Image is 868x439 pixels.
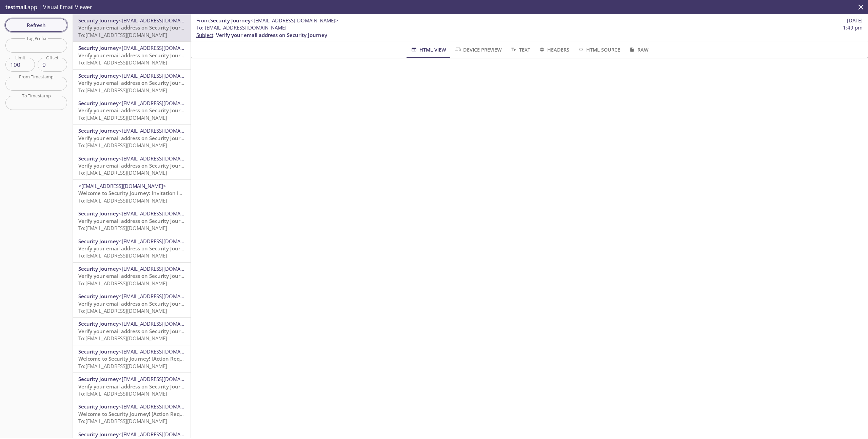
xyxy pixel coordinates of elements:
span: Security Journey [78,293,119,300]
span: To: [EMAIL_ADDRESS][DOMAIN_NAME] [78,142,167,149]
span: Verify your email address on Security Journey [78,24,190,31]
p: : [196,24,863,39]
span: Verify your email address on Security Journey [78,383,190,390]
span: Security Journey [78,44,119,51]
span: From [196,17,209,24]
span: Welcome to Security Journey! [Action Required] [78,411,194,417]
span: Refresh [11,21,62,30]
span: Verify your email address on Security Journey [78,300,190,307]
span: Security Journey [78,265,119,272]
span: To: [EMAIL_ADDRESS][DOMAIN_NAME] [78,169,167,176]
div: Security Journey<[EMAIL_ADDRESS][DOMAIN_NAME]>Verify your email address on Security JourneyTo:[EM... [73,70,191,97]
span: <[EMAIL_ADDRESS][DOMAIN_NAME]> [119,238,206,245]
span: Verify your email address on Security Journey [78,135,190,141]
span: To: [EMAIL_ADDRESS][DOMAIN_NAME] [78,280,167,287]
span: <[EMAIL_ADDRESS][DOMAIN_NAME]> [119,265,206,272]
div: Security Journey<[EMAIL_ADDRESS][DOMAIN_NAME]>Verify your email address on Security JourneyTo:[EM... [73,152,191,179]
span: Verify your email address on Security Journey [78,107,190,114]
span: Security Journey [78,320,119,327]
span: Security Journey [78,348,119,355]
span: Security Journey [78,238,119,245]
span: : [196,17,338,24]
span: <[EMAIL_ADDRESS][DOMAIN_NAME]> [119,155,206,162]
div: Security Journey<[EMAIL_ADDRESS][DOMAIN_NAME]>Verify your email address on Security JourneyTo:[EM... [73,235,191,262]
span: To: [EMAIL_ADDRESS][DOMAIN_NAME] [78,252,167,259]
span: <[EMAIL_ADDRESS][DOMAIN_NAME]> [119,72,206,79]
span: <[EMAIL_ADDRESS][DOMAIN_NAME]> [251,17,338,24]
span: <[EMAIL_ADDRESS][DOMAIN_NAME]> [119,44,206,51]
span: Security Journey [78,72,119,79]
span: Security Journey [78,17,119,24]
div: Security Journey<[EMAIL_ADDRESS][DOMAIN_NAME]>Verify your email address on Security JourneyTo:[EM... [73,125,191,152]
span: <[EMAIL_ADDRESS][DOMAIN_NAME]> [119,348,206,355]
span: To: [EMAIL_ADDRESS][DOMAIN_NAME] [78,59,167,66]
span: Raw [628,45,648,54]
div: Security Journey<[EMAIL_ADDRESS][DOMAIN_NAME]>Welcome to Security Journey! [Action Required]To:[E... [73,345,191,373]
span: Headers [538,45,569,54]
span: To: [EMAIL_ADDRESS][DOMAIN_NAME] [78,87,167,94]
span: Verify your email address on Security Journey [78,217,190,224]
span: Subject [196,32,213,38]
span: <[EMAIL_ADDRESS][DOMAIN_NAME]> [119,293,206,300]
div: Security Journey<[EMAIL_ADDRESS][DOMAIN_NAME]>Verify your email address on Security JourneyTo:[EM... [73,373,191,400]
span: Security Journey [78,376,119,382]
span: <[EMAIL_ADDRESS][DOMAIN_NAME]> [119,403,206,410]
span: To: [EMAIL_ADDRESS][DOMAIN_NAME] [78,363,167,369]
span: Verify your email address on Security Journey [78,162,190,169]
span: Welcome to Security Journey! [Action Required] [78,355,194,362]
span: <[EMAIL_ADDRESS][DOMAIN_NAME]> [119,431,206,438]
span: : [EMAIL_ADDRESS][DOMAIN_NAME] [196,24,287,31]
div: Security Journey<[EMAIL_ADDRESS][DOMAIN_NAME]>Verify your email address on Security JourneyTo:[EM... [73,97,191,124]
span: Security Journey [210,17,251,24]
div: Security Journey<[EMAIL_ADDRESS][DOMAIN_NAME]>Verify your email address on Security JourneyTo:[EM... [73,263,191,290]
span: Verify your email address on Security Journey [216,32,327,38]
span: Text [510,45,530,54]
div: Security Journey<[EMAIL_ADDRESS][DOMAIN_NAME]>Verify your email address on Security JourneyTo:[EM... [73,42,191,69]
span: Security Journey [78,210,119,217]
span: <[EMAIL_ADDRESS][DOMAIN_NAME]> [119,210,206,217]
span: Verify your email address on Security Journey [78,245,190,252]
span: Verify your email address on Security Journey [78,52,190,59]
span: Verify your email address on Security Journey [78,79,190,86]
button: Refresh [5,19,67,32]
span: Verify your email address on Security Journey [78,328,190,335]
span: Security Journey [78,431,119,438]
span: <[EMAIL_ADDRESS][DOMAIN_NAME]> [119,100,206,107]
span: To: [EMAIL_ADDRESS][DOMAIN_NAME] [78,390,167,397]
span: HTML Source [577,45,620,54]
span: HTML View [410,45,446,54]
span: Security Journey [78,127,119,134]
div: Security Journey<[EMAIL_ADDRESS][DOMAIN_NAME]>Verify your email address on Security JourneyTo:[EM... [73,14,191,41]
span: <[EMAIL_ADDRESS][DOMAIN_NAME]> [119,376,206,382]
span: <[EMAIL_ADDRESS][DOMAIN_NAME]> [119,320,206,327]
span: To: [EMAIL_ADDRESS][DOMAIN_NAME] [78,114,167,121]
span: Verify your email address on Security Journey [78,272,190,279]
div: <[EMAIL_ADDRESS][DOMAIN_NAME]>Welcome to Security Journey: Invitation instructionsTo:[EMAIL_ADDRE... [73,180,191,207]
span: <[EMAIL_ADDRESS][DOMAIN_NAME]> [78,183,166,189]
span: Welcome to Security Journey: Invitation instructions [78,190,206,196]
span: [DATE] [847,17,863,24]
span: Security Journey [78,155,119,162]
div: Security Journey<[EMAIL_ADDRESS][DOMAIN_NAME]>Verify your email address on Security JourneyTo:[EM... [73,207,191,234]
span: To: [EMAIL_ADDRESS][DOMAIN_NAME] [78,307,167,314]
span: <[EMAIL_ADDRESS][DOMAIN_NAME]> [119,127,206,134]
div: Security Journey<[EMAIL_ADDRESS][DOMAIN_NAME]>Verify your email address on Security JourneyTo:[EM... [73,290,191,317]
span: To: [EMAIL_ADDRESS][DOMAIN_NAME] [78,335,167,342]
span: To: [EMAIL_ADDRESS][DOMAIN_NAME] [78,32,167,38]
span: To [196,24,202,31]
div: Security Journey<[EMAIL_ADDRESS][DOMAIN_NAME]>Verify your email address on Security JourneyTo:[EM... [73,318,191,345]
span: Security Journey [78,403,119,410]
div: Security Journey<[EMAIL_ADDRESS][DOMAIN_NAME]>Welcome to Security Journey! [Action Required]To:[E... [73,400,191,427]
span: To: [EMAIL_ADDRESS][DOMAIN_NAME] [78,197,167,204]
span: Device Preview [454,45,502,54]
span: Security Journey [78,100,119,107]
span: To: [EMAIL_ADDRESS][DOMAIN_NAME] [78,418,167,424]
span: testmail [5,3,26,11]
span: 1:49 pm [843,24,863,31]
span: <[EMAIL_ADDRESS][DOMAIN_NAME]> [119,17,206,24]
span: To: [EMAIL_ADDRESS][DOMAIN_NAME] [78,225,167,231]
